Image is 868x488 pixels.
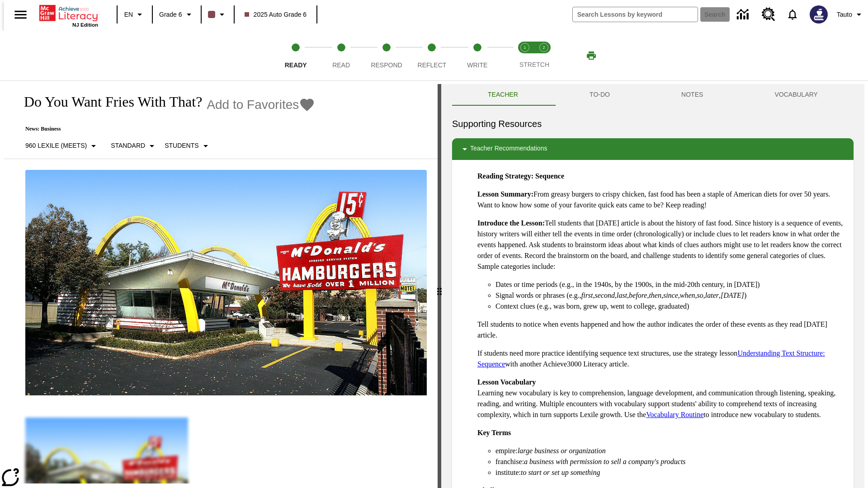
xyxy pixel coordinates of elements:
div: Press Enter or Spacebar and then press right and left arrow keys to move the slider [438,84,441,488]
p: Standard [111,141,145,150]
strong: Lesson Summary: [477,190,533,198]
em: before [629,291,647,299]
em: to start or set up something [521,469,600,476]
li: institute: [495,467,846,478]
p: News: Business [14,126,315,132]
button: Class color is dark brown. Change class color [204,6,231,23]
input: search field [573,7,698,22]
button: Select Lexile, 960 Lexile (Meets) [22,138,103,154]
em: so [697,291,703,299]
button: Profile/Settings [833,6,868,23]
em: second [595,291,615,299]
em: last [617,291,627,299]
li: empire: [495,446,846,456]
span: Tauto [837,10,852,19]
p: If students need more practice identifying sequence text structures, use the strategy lesson with... [477,348,846,370]
strong: Reading Strategy: [477,172,533,180]
em: then [649,291,661,299]
button: NOTES [646,84,739,106]
em: [DATE] [721,291,744,299]
h1: Do You Want Fries With That? [14,94,202,110]
p: Teacher Recommendations [470,144,547,155]
button: Grade: Grade 6, Select a grade [156,6,198,23]
span: NJ Edition [72,22,98,28]
em: first [581,291,593,299]
span: STRETCH [519,61,549,68]
button: Ready step 1 of 5 [269,31,322,80]
span: Reflect [418,61,447,69]
span: 2025 Auto Grade 6 [245,10,307,19]
button: Write step 5 of 5 [451,31,504,80]
img: One of the first McDonald's stores, with the iconic red sign and golden arches. [25,170,427,396]
p: From greasy burgers to crispy chicken, fast food has been a staple of American diets for over 50 ... [477,189,846,211]
a: Data Center [731,2,756,27]
button: Add to Favorites - Do You Want Fries With That? [207,97,315,113]
span: Grade 6 [159,10,182,19]
button: Reflect step 4 of 5 [406,31,458,80]
span: Read [332,61,350,69]
em: later [705,291,719,299]
p: 960 Lexile (Meets) [25,141,87,150]
img: Avatar [810,5,828,23]
p: Students [165,141,198,150]
li: Dates or time periods (e.g., in the 1940s, by the 1900s, in the mid-20th century, in [DATE]) [495,279,846,290]
p: Learning new vocabulary is key to comprehension, language development, and communication through ... [477,377,846,420]
strong: Sequence [535,172,564,180]
button: VOCABULARY [739,84,854,106]
div: Instructional Panel Tabs [452,84,854,106]
em: large business or organization [518,447,606,455]
button: Scaffolds, Standard [107,138,161,154]
em: a business with permission to sell a company's products [524,458,686,465]
p: Tell students that [DATE] article is about the history of fast food. Since history is a sequence ... [477,218,846,272]
button: Select Student [161,138,214,154]
button: Stretch Respond step 2 of 2 [531,31,557,80]
span: Ready [285,61,307,69]
em: since [663,291,678,299]
button: Respond step 3 of 5 [360,31,413,80]
div: Home [39,3,98,28]
text: 1 [524,45,526,50]
h6: Supporting Resources [452,117,854,131]
span: Respond [371,61,402,69]
button: Open side menu [7,1,34,28]
a: Notifications [781,3,804,26]
span: EN [124,10,133,19]
button: Teacher [452,84,554,106]
span: Write [467,61,487,69]
li: Context clues (e.g., was born, grew up, went to college, graduated) [495,301,846,312]
span: Add to Favorites [207,98,299,112]
button: Language: EN, Select a language [120,6,149,23]
a: Understanding Text Structure: Sequence [477,349,825,368]
a: Vocabulary Routine [646,411,703,418]
button: Read step 2 of 5 [315,31,367,80]
div: reading [4,84,438,483]
div: Teacher Recommendations [452,138,854,160]
text: 2 [542,45,545,50]
div: activity [441,84,864,488]
p: Tell students to notice when events happened and how the author indicates the order of these even... [477,319,846,341]
li: franchise: [495,456,846,467]
a: Resource Center, Will open in new tab [756,2,781,27]
li: Signal words or phrases (e.g., , , , , , , , , , ) [495,290,846,301]
strong: Key Terms [477,429,511,436]
em: when [680,291,695,299]
button: Stretch Read step 1 of 2 [512,31,538,80]
button: Select a new avatar [804,3,833,26]
button: TO-DO [554,84,646,106]
button: Print [577,47,606,64]
strong: Lesson Vocabulary [477,378,536,386]
strong: Introduce the Lesson: [477,219,545,227]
